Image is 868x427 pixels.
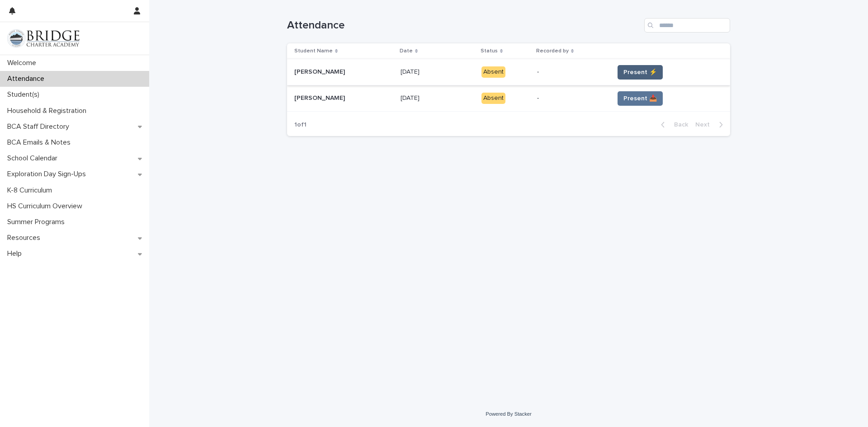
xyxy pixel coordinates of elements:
[287,59,730,85] tr: [PERSON_NAME][PERSON_NAME] [DATE][DATE] Absent-Present ⚡
[287,19,641,32] h1: Attendance
[618,65,663,80] button: Present ⚡
[623,94,657,103] span: Present 📥
[4,154,65,163] p: School Calendar
[294,66,347,76] p: [PERSON_NAME]
[4,218,72,226] p: Summer Programs
[4,202,90,211] p: HS Curriculum Overview
[4,170,93,178] p: Exploration Day Sign-Ups
[536,46,569,56] p: Recorded by
[692,121,730,129] button: Next
[537,68,607,76] p: -
[618,91,663,106] button: Present 📥
[287,85,730,112] tr: [PERSON_NAME][PERSON_NAME] [DATE][DATE] Absent-Present 📥
[294,46,333,56] p: Student Name
[669,122,688,128] span: Back
[4,138,78,147] p: BCA Emails & Notes
[4,107,94,115] p: Household & Registration
[486,411,531,417] a: Powered By Stacker
[7,29,80,47] img: V1C1m3IdTEidaUdm9Hs0
[537,94,607,102] p: -
[4,249,29,258] p: Help
[400,46,413,56] p: Date
[294,93,347,102] p: [PERSON_NAME]
[695,122,715,128] span: Next
[481,66,505,78] div: Absent
[401,66,421,76] p: [DATE]
[4,59,43,67] p: Welcome
[623,68,657,77] span: Present ⚡
[4,234,47,242] p: Resources
[4,122,76,131] p: BCA Staff Directory
[4,75,52,83] p: Attendance
[654,121,692,129] button: Back
[287,114,314,136] p: 1 of 1
[481,46,498,56] p: Status
[4,186,59,195] p: K-8 Curriculum
[401,93,421,102] p: [DATE]
[481,93,505,104] div: Absent
[644,18,730,33] input: Search
[4,90,47,99] p: Student(s)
